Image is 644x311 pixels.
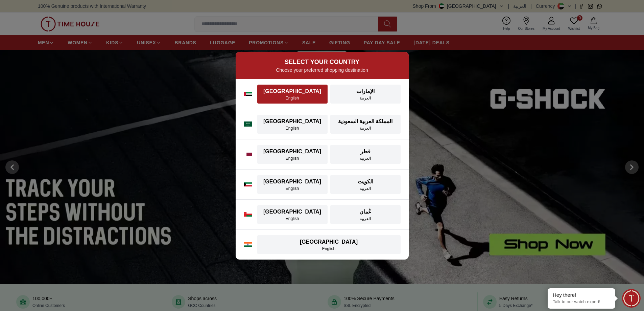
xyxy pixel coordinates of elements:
[334,178,397,186] div: الكويت
[244,67,401,73] p: Choose your preferred shopping destination
[244,212,252,217] img: Oman flag
[257,175,328,194] button: [GEOGRAPHIC_DATA]English
[261,126,324,131] div: English
[622,289,641,308] div: Chat Widget
[330,175,401,194] button: الكويتالعربية
[257,205,328,224] button: [GEOGRAPHIC_DATA]English
[330,145,401,164] button: قطرالعربية
[244,121,252,127] img: Saudi Arabia flag
[244,182,252,186] img: Kuwait flag
[244,153,252,156] img: Qatar flag
[334,186,397,191] div: العربية
[330,205,401,224] button: عُمانالعربية
[261,95,324,101] div: English
[261,186,324,191] div: English
[257,85,328,104] button: [GEOGRAPHIC_DATA]English
[244,92,252,96] img: UAE flag
[261,238,397,246] div: [GEOGRAPHIC_DATA]
[244,242,252,247] img: India flag
[334,117,397,126] div: المملكة العربية السعودية
[244,57,401,67] h2: SELECT YOUR COUNTRY
[334,95,397,101] div: العربية
[334,87,397,95] div: الإمارات
[261,216,324,221] div: English
[261,156,324,161] div: English
[261,87,324,95] div: [GEOGRAPHIC_DATA]
[330,85,401,104] button: الإماراتالعربية
[261,178,324,186] div: [GEOGRAPHIC_DATA]
[553,292,610,298] div: Hey there!
[334,208,397,216] div: عُمان
[261,246,397,251] div: English
[553,299,610,305] p: Talk to our watch expert!
[330,115,401,134] button: المملكة العربية السعوديةالعربية
[334,156,397,161] div: العربية
[257,145,328,164] button: [GEOGRAPHIC_DATA]English
[257,235,401,254] button: [GEOGRAPHIC_DATA]English
[334,148,397,156] div: قطر
[334,126,397,131] div: العربية
[257,115,328,134] button: [GEOGRAPHIC_DATA]English
[261,117,324,126] div: [GEOGRAPHIC_DATA]
[261,148,324,156] div: [GEOGRAPHIC_DATA]
[334,216,397,221] div: العربية
[261,208,324,216] div: [GEOGRAPHIC_DATA]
